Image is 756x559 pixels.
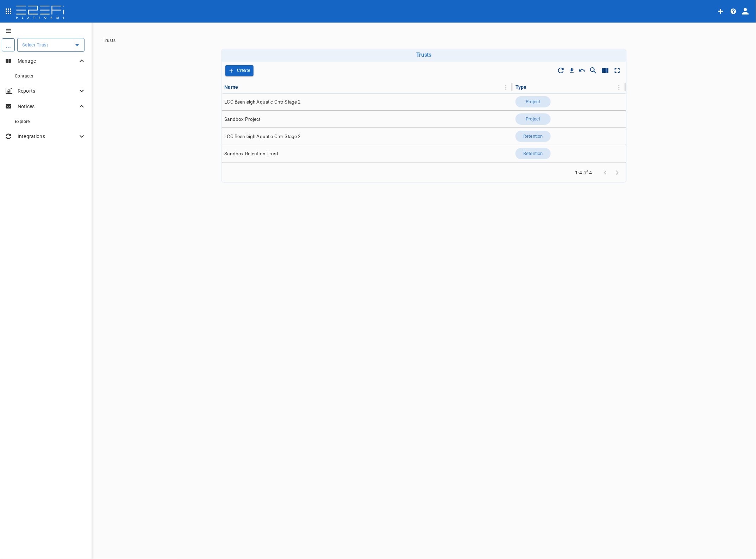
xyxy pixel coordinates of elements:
h6: Trusts [224,51,624,58]
a: Trusts [103,38,115,43]
p: Notices [18,103,77,110]
div: ... [2,38,15,51]
button: Show/Hide columns [599,64,611,76]
p: Manage [18,57,77,64]
span: Sandbox Project [225,116,261,123]
span: LCC Beenleigh Aquatic Cntr Stage 2 [225,99,301,105]
span: Sandbox Retention Trust [225,150,278,157]
div: Type [516,83,527,91]
button: Column Actions [500,82,511,93]
button: Show/Hide search [587,64,599,76]
button: Toggle full screen [611,64,623,76]
span: Go to previous page [599,169,611,176]
button: Download CSV [567,66,577,75]
span: Add Trust [225,65,254,76]
span: Go to next page [611,169,623,176]
span: Project [522,116,545,123]
button: Reset Sorting [577,65,587,76]
span: Contacts [15,74,33,79]
span: 1-4 of 4 [573,169,595,176]
p: Reports [18,87,77,94]
nav: breadcrumb [103,38,745,43]
div: Name [225,83,238,91]
span: Retention [519,133,547,140]
button: Column Actions [613,82,625,93]
span: Explore [15,119,30,124]
span: Refresh Data [555,64,567,76]
span: Retention [519,150,547,157]
p: Integrations [18,133,77,140]
input: Select Trust [20,41,71,49]
span: LCC Beenleigh Aquatic Cntr Stage 2 [225,133,301,140]
p: Create [237,67,250,75]
button: Open [72,40,82,50]
button: Create [225,65,254,76]
span: Project [522,99,545,105]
